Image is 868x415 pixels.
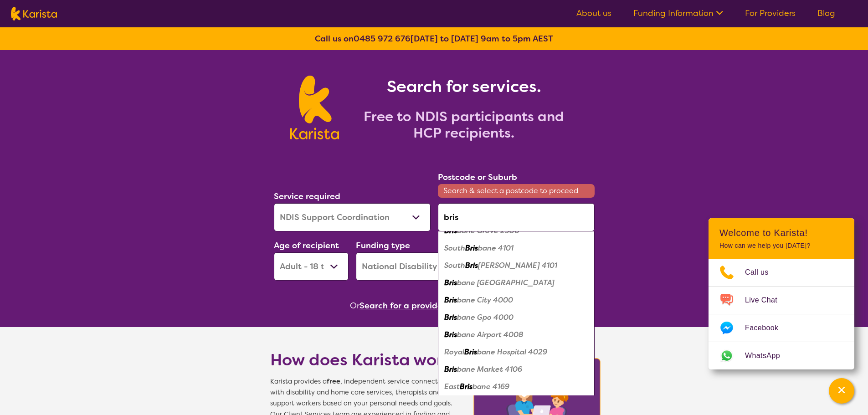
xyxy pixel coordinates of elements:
b: free [327,377,340,386]
em: bane Market 4106 [457,364,522,374]
span: Call us [745,266,780,279]
h1: How does Karista work? [270,349,462,371]
ul: Choose channel [709,259,854,369]
a: 0485 972 676 [354,33,411,44]
em: Bris [465,261,478,270]
a: For Providers [745,8,796,19]
em: Bris [444,364,457,374]
em: Bris [444,313,457,322]
em: bane Hospital 4029 [477,347,547,357]
em: Bris [444,295,457,305]
div: Brisbane Market 4106 [442,361,590,378]
em: bane 4169 [473,382,509,391]
em: Bris [460,382,473,391]
em: East [444,382,460,391]
em: bane City 4000 [457,295,513,305]
label: Age of recipient [274,240,339,251]
h2: Welcome to Karista! [719,227,843,238]
span: Search & select a postcode to proceed [438,184,595,198]
em: Bris [444,278,457,287]
img: Karista logo [11,7,57,20]
em: bane Grove 2580 [457,226,519,236]
div: Brisbane Gpo 4000 [442,309,590,326]
button: Channel Menu [829,378,854,404]
em: South [444,261,465,270]
div: Brisbane Adelaide Street 4000 [442,274,590,292]
em: bane 4101 [478,243,514,253]
a: About us [576,8,611,19]
span: Live Chat [745,293,788,307]
div: East Brisbane 4169 [442,378,590,395]
em: Bris [465,243,478,253]
p: How can we help you [DATE]? [719,242,843,250]
em: Bris [444,330,457,339]
a: Funding Information [633,8,723,19]
em: Bris [444,226,457,236]
input: Type [438,203,595,231]
em: bane Airport 4008 [457,330,524,339]
img: Karista logo [290,76,339,139]
em: [PERSON_NAME] 4101 [478,261,557,270]
button: Search for a provider to leave a review [360,299,518,313]
a: Blog [817,8,835,19]
em: bane [GEOGRAPHIC_DATA] [457,278,555,287]
em: Royal [444,347,464,357]
label: Postcode or Suburb [438,172,517,183]
b: Call us on [DATE] to [DATE] 9am to 5pm AEST [315,33,553,44]
label: Funding type [356,240,410,251]
div: South Brisbane 4101 [442,240,590,257]
em: bane Gpo 4000 [457,313,514,322]
div: South Brisbane Bc 4101 [442,257,590,274]
div: Brisbane Airport 4008 [442,326,590,343]
a: Web link opens in a new tab. [709,342,854,369]
span: Facebook [745,321,789,335]
div: Royal Brisbane Hospital 4029 [442,343,590,361]
h1: Search for services. [350,76,578,97]
div: Port Of Brisbane 4178 [442,395,590,413]
em: Bris [464,347,477,357]
em: South [444,243,465,253]
label: Service required [274,191,340,202]
span: Or [350,299,360,313]
h2: Free to NDIS participants and HCP recipients. [350,108,578,141]
span: WhatsApp [745,349,791,363]
div: Brisbane City 4000 [442,292,590,309]
div: Channel Menu [709,218,854,369]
